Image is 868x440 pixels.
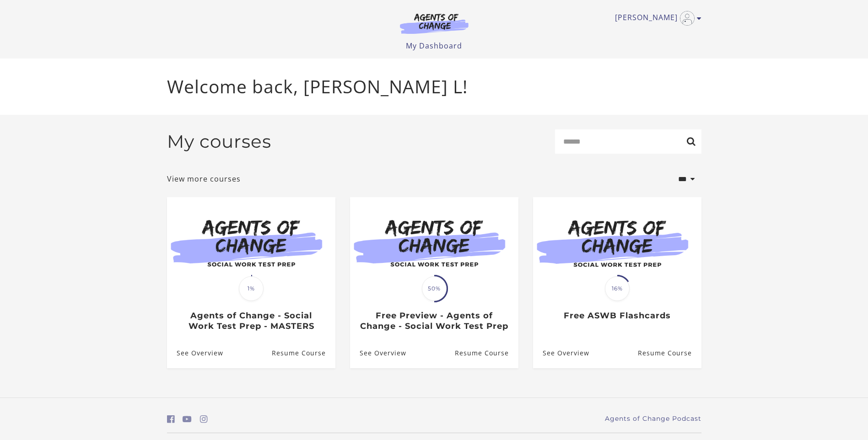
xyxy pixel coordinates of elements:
[200,415,208,424] i: https://www.instagram.com/agentsofchangeprep/ (Open in a new window)
[167,73,701,100] p: Welcome back, [PERSON_NAME] L!
[167,413,175,426] a: https://www.facebook.com/groups/aswbtestprep (Open in a new window)
[200,413,208,426] a: https://www.instagram.com/agentsofchangeprep/ (Open in a new window)
[167,338,223,368] a: Agents of Change - Social Work Test Prep - MASTERS: See Overview
[183,413,192,426] a: https://www.youtube.com/c/AgentsofChangeTestPrepbyMeaganMitchell (Open in a new window)
[605,276,630,301] span: 16%
[360,311,508,331] h3: Free Preview - Agents of Change - Social Work Test Prep
[239,276,264,301] span: 1%
[167,415,175,424] i: https://www.facebook.com/groups/aswbtestprep (Open in a new window)
[422,276,447,301] span: 50%
[454,338,518,368] a: Free Preview - Agents of Change - Social Work Test Prep: Resume Course
[605,414,701,424] a: Agents of Change Podcast
[177,311,325,331] h3: Agents of Change - Social Work Test Prep - MASTERS
[167,173,241,184] a: View more courses
[637,338,701,368] a: Free ASWB Flashcards: Resume Course
[615,11,697,26] a: Toggle menu
[167,131,271,152] h2: My courses
[406,41,462,51] a: My Dashboard
[350,338,406,368] a: Free Preview - Agents of Change - Social Work Test Prep: See Overview
[543,311,691,321] h3: Free ASWB Flashcards
[183,415,192,424] i: https://www.youtube.com/c/AgentsofChangeTestPrepbyMeaganMitchell (Open in a new window)
[271,338,335,368] a: Agents of Change - Social Work Test Prep - MASTERS: Resume Course
[390,13,478,34] img: Agents of Change Logo
[533,338,589,368] a: Free ASWB Flashcards: See Overview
